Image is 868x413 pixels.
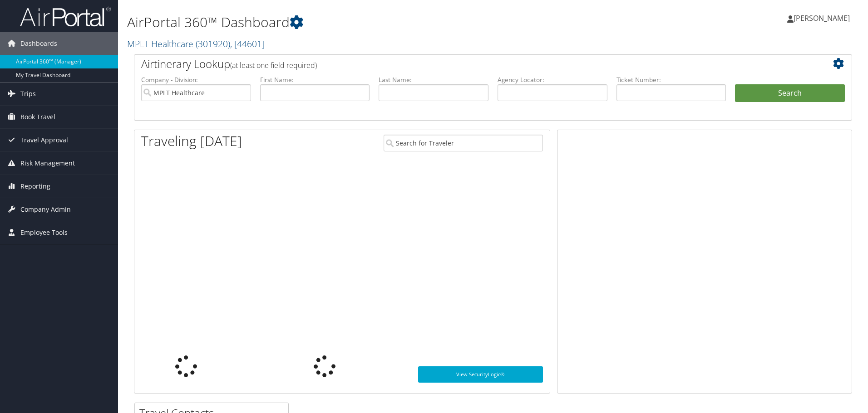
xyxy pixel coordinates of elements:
[141,56,785,72] h2: Airtinerary Lookup
[141,75,251,84] label: Company - Division:
[794,13,850,23] span: [PERSON_NAME]
[418,366,543,383] a: View SecurityLogic®
[20,152,75,175] span: Risk Management
[20,32,57,55] span: Dashboards
[379,75,488,84] label: Last Name:
[498,75,607,84] label: Agency Locator:
[20,198,71,221] span: Company Admin
[20,129,68,151] span: Travel Approval
[616,75,726,84] label: Ticket Number:
[20,221,68,244] span: Employee Tools
[127,38,265,50] a: MPLT Healthcare
[787,5,859,32] a: [PERSON_NAME]
[230,38,265,50] span: , [ 44601 ]
[260,75,370,84] label: First Name:
[735,84,845,102] button: Search
[384,135,543,151] input: Search for Traveler
[230,60,317,70] span: (at least one field required)
[141,131,242,151] h1: Traveling [DATE]
[127,13,615,32] h1: AirPortal 360™ Dashboard
[20,175,50,198] span: Reporting
[20,106,55,128] span: Book Travel
[196,38,230,50] span: ( 301920 )
[20,6,111,27] img: airportal-logo.png
[20,83,36,105] span: Trips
